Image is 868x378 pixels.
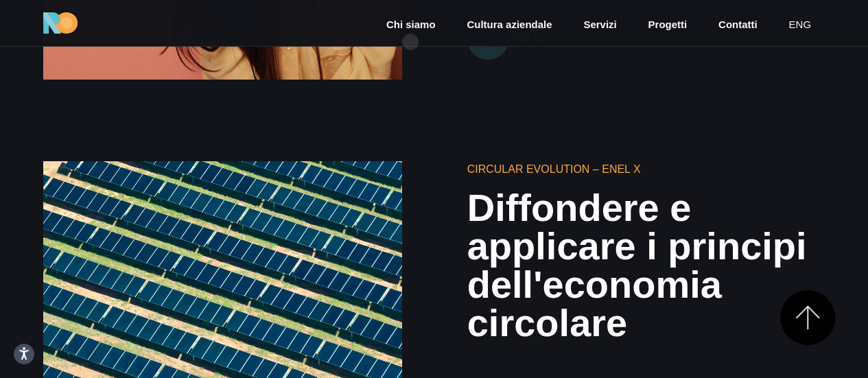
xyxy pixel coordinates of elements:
[582,17,618,33] a: Servizi
[787,17,812,33] a: eng
[717,17,759,33] a: Contatti
[467,161,825,178] h6: Circular Evolution – Enel X
[465,17,553,33] a: Cultura aziendale
[385,17,437,33] a: Chi siamo
[467,189,825,342] h2: Diffondere e applicare i principi dell'economia circolare
[646,17,688,33] a: Progetti
[43,12,78,34] img: Ride On Agency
